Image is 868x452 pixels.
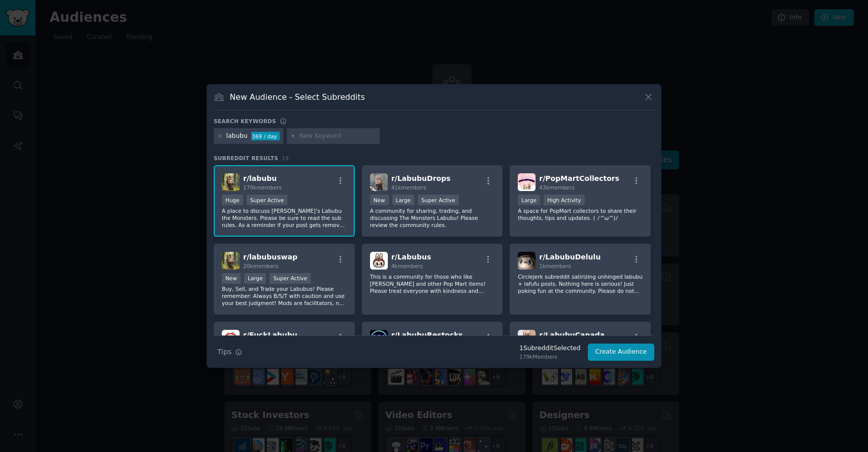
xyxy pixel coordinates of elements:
p: A community for sharing, trading, and discussing The Monsters Labubu! Please review the community... [370,207,495,229]
span: 179k members [243,184,282,191]
p: Circlejerk subreddit satirizing unhinged labubu + lafufu posts. Nothing here is serious! Just pok... [518,273,643,294]
div: labubu [226,132,248,141]
span: r/ Labubus [391,253,431,261]
span: 20k members [243,263,278,269]
img: Labubus [370,252,388,270]
div: Large [392,195,415,205]
span: 1k members [539,263,571,269]
p: A place to discuss [PERSON_NAME]’s Labubu the Monsters. Please be sure to read the sub rules. As ... [222,207,347,229]
span: 41k members [391,184,426,191]
span: 4k members [391,263,423,269]
img: LabubuRestocks [370,330,388,348]
span: Tips [217,347,231,357]
img: LabubuDelulu [518,252,536,270]
span: 43k members [539,184,574,191]
div: 1 Subreddit Selected [519,344,580,353]
img: LabubuDrops [370,173,388,191]
span: r/ labubuswap [243,253,297,261]
div: New [370,195,389,205]
div: Super Active [270,273,311,284]
img: PopMartCollectors [518,173,536,191]
span: r/ labubu [243,174,277,182]
div: Super Active [247,195,288,205]
input: New Keyword [299,132,376,141]
span: r/ LabubuDrops [391,174,451,182]
img: LabubuCanada [518,330,536,348]
div: Large [244,273,266,284]
span: r/ LabubuDelulu [539,253,600,261]
p: This is a community for those who like [PERSON_NAME] and other Pop Mart items! Please treat every... [370,273,495,294]
button: Create Audience [588,344,655,361]
span: r/ PopMartCollectors [539,174,619,182]
div: Super Active [418,195,459,205]
h3: New Audience - Select Subreddits [230,92,365,102]
img: FuckLabubu [222,330,240,348]
div: 369 / day [251,132,280,141]
span: r/ LabubuRestocks [391,331,463,339]
p: Buy, Sell, and Trade your Labubus! Please remember: Always B/S/T with caution and use your best j... [222,285,347,307]
div: 179k Members [519,353,580,360]
div: Huge [222,195,243,205]
div: New [222,273,241,284]
div: High Activity [544,195,585,205]
span: r/ LabubuCanada [539,331,605,339]
span: r/ FuckLabubu [243,331,297,339]
span: 19 [282,155,289,161]
img: labubuswap [222,252,240,270]
span: Subreddit Results [214,155,278,162]
p: A space for PopMart collectors to share their thoughts, tips and updates. ( ﾉ^ω^)ﾉ [518,207,643,221]
div: Large [518,195,540,205]
img: labubu [222,173,240,191]
h3: Search keywords [214,118,276,125]
button: Tips [214,343,246,361]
